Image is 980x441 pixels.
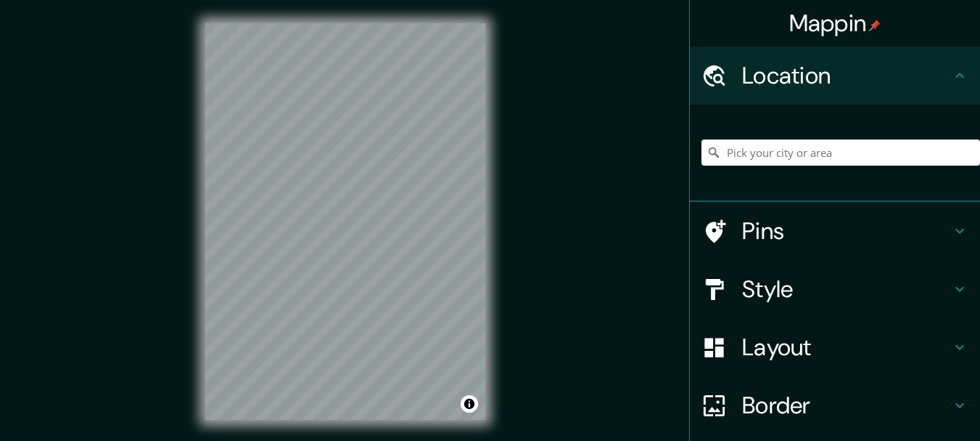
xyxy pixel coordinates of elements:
h4: Layout [742,333,951,362]
div: Pins [690,202,980,260]
input: Pick your city or area [701,139,980,166]
button: Toggle attribution [461,395,478,413]
h4: Location [742,61,951,90]
iframe: Help widget launcher [851,384,964,425]
div: Location [690,46,980,105]
img: pin-icon.png [869,20,881,31]
h4: Mappin [789,9,881,38]
h4: Border [742,391,951,420]
div: Border [690,376,980,434]
h4: Style [742,275,951,304]
div: Layout [690,318,980,376]
h4: Pins [742,217,951,246]
div: Style [690,260,980,318]
canvas: Map [205,23,485,420]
